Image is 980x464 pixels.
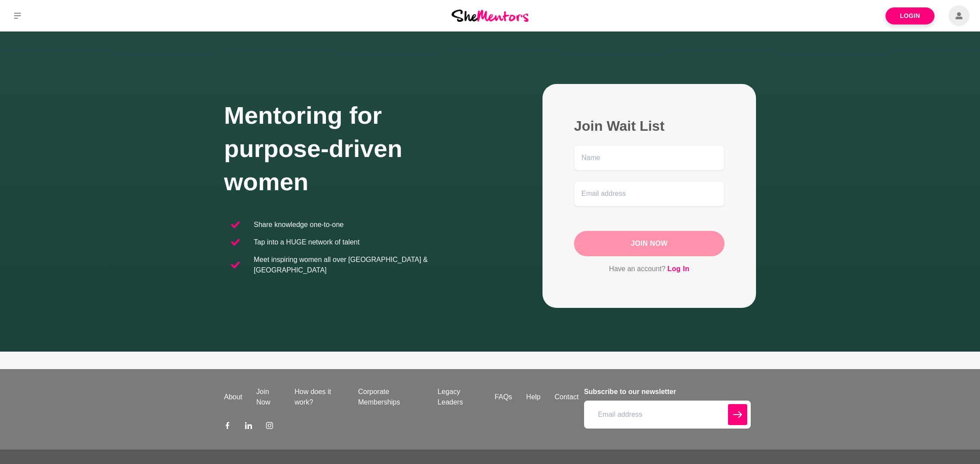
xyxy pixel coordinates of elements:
h1: Mentoring for purpose-driven women [224,99,490,199]
h2: Join Wait List [574,117,724,135]
input: Email address [584,401,751,429]
a: LinkedIn [245,422,252,432]
a: Corporate Memberships [351,387,430,408]
a: Join Now [249,387,287,408]
p: Tap into a HUGE network of talent [254,237,360,248]
p: Meet inspiring women all over [GEOGRAPHIC_DATA] & [GEOGRAPHIC_DATA] [254,255,483,276]
input: Name [574,145,724,171]
input: Email address [574,181,724,206]
a: How does it work? [287,387,351,408]
p: Have an account? [574,263,724,275]
h4: Subscribe to our newsletter [584,387,751,397]
p: Share knowledge one-to-one [254,220,343,230]
a: Legacy Leaders [430,387,487,408]
a: Contact [548,392,586,402]
img: She Mentors Logo [451,10,528,21]
a: Instagram [266,422,273,432]
a: Login [885,7,934,24]
a: Log In [668,263,689,275]
a: Help [519,392,548,402]
a: Facebook [224,422,231,432]
a: FAQs [488,392,519,402]
a: About [217,392,249,402]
